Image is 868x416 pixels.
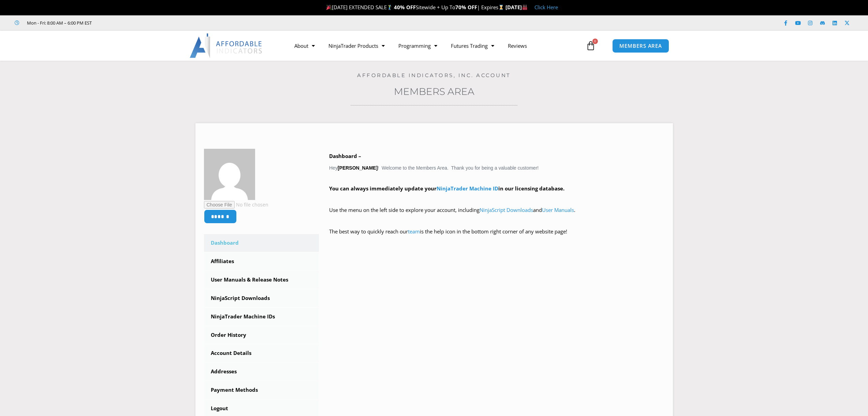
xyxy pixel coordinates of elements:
[576,36,606,56] a: 0
[394,4,416,11] strong: 40% OFF
[329,153,361,159] b: Dashboard –
[204,149,255,200] img: 2ffaf632b6a722064d61db66651c89448c85e3452c2c90c317bfb8d1ee00edf7
[204,253,319,270] a: Affiliates
[204,326,319,344] a: Order History
[392,38,444,54] a: Programming
[338,165,378,171] strong: [PERSON_NAME]
[288,38,322,54] a: About
[326,5,332,10] img: 🎉
[619,43,662,48] span: MEMBERS AREA
[322,38,392,54] a: NinjaTrader Products
[499,5,504,10] img: ⌛
[101,19,204,26] iframe: Customer reviews powered by Trustpilot
[204,363,319,381] a: Addresses
[542,206,574,213] a: User Manuals
[204,271,319,289] a: User Manuals & Release Notes
[480,206,533,213] a: NinjaScript Downloads
[325,4,505,11] span: [DATE] EXTENDED SALE Sitewide + Up To | Expires
[394,86,474,97] a: Members Area
[408,228,420,235] a: team
[592,39,598,44] span: 0
[204,344,319,362] a: Account Details
[25,19,92,27] span: Mon - Fri: 8:00 AM – 6:00 PM EST
[455,4,477,11] strong: 70% OFF
[329,205,664,225] p: Use the menu on the left side to explore your account, including and .
[357,72,511,78] a: Affordable Indicators, Inc. Account
[522,5,527,10] img: 🏭
[444,38,501,54] a: Futures Trading
[329,227,664,246] p: The best way to quickly reach our is the help icon in the bottom right corner of any website page!
[204,381,319,399] a: Payment Methods
[505,4,528,11] strong: [DATE]
[190,33,263,58] img: LogoAI | Affordable Indicators – NinjaTrader
[204,308,319,326] a: NinjaTrader Machine IDs
[612,39,669,53] a: MEMBERS AREA
[329,152,664,246] div: Hey ! Welcome to the Members Area. Thank you for being a valuable customer!
[329,185,564,192] strong: You can always immediately update your in our licensing database.
[288,38,584,54] nav: Menu
[204,289,319,307] a: NinjaScript Downloads
[534,4,558,11] a: Click Here
[501,38,534,54] a: Reviews
[437,185,498,192] a: NinjaTrader Machine ID
[387,5,392,10] img: 🏌️‍♂️
[204,234,319,252] a: Dashboard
